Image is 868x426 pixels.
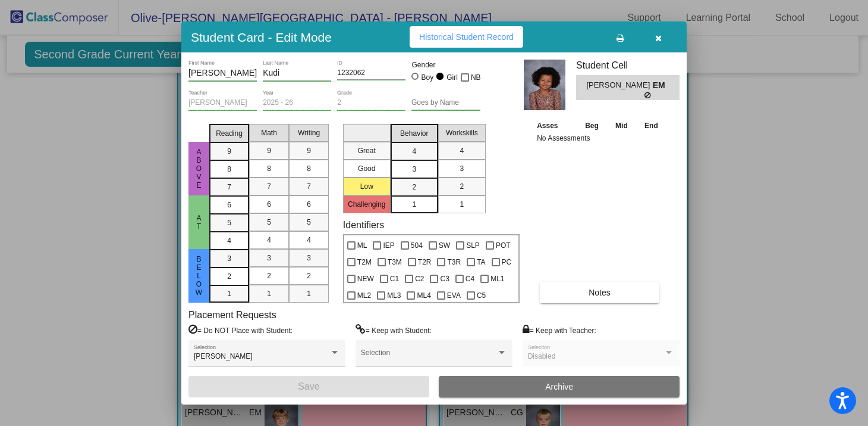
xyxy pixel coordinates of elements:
span: T2M [357,255,372,269]
span: 5 [227,217,231,228]
span: ABove [194,148,205,189]
span: 3 [307,253,311,263]
th: Beg [577,119,608,132]
span: EM [653,79,669,92]
span: 1 [227,288,231,299]
span: POT [496,238,511,253]
span: EVA [447,288,461,303]
span: Writing [298,128,320,138]
span: 3 [267,253,271,263]
h3: Student Cell [576,60,680,71]
span: 7 [227,182,231,192]
span: 1 [460,199,464,210]
span: Reading [216,128,243,139]
label: = Keep with Student: [356,324,432,336]
span: Disabled [528,352,556,360]
th: End [636,119,667,132]
span: 8 [267,163,271,174]
span: 2 [460,181,464,192]
input: year [263,99,331,107]
span: 2 [307,270,311,281]
span: 2 [267,270,271,281]
span: 3 [227,253,231,264]
span: ML4 [417,288,430,303]
span: At [194,214,205,231]
th: Mid [607,119,636,132]
span: 4 [460,145,464,156]
span: 6 [267,199,271,210]
span: IEP [383,238,394,253]
label: = Do NOT Place with Student: [188,324,293,336]
span: Historical Student Record [419,32,514,42]
span: ML1 [490,272,504,286]
span: 7 [267,181,271,192]
span: Notes [589,288,611,297]
h3: Student Card - Edit Mode [191,30,332,45]
label: Placement Requests [188,309,276,321]
span: Math [261,128,277,138]
button: Save [188,376,429,397]
span: 1 [267,288,271,299]
span: 6 [307,199,311,210]
span: [PERSON_NAME] [586,79,652,92]
span: Save [298,381,319,391]
span: T3M [388,255,402,269]
span: 5 [307,217,311,228]
button: Historical Student Record [410,26,523,48]
span: C2 [415,272,424,286]
span: 4 [307,235,311,245]
span: 8 [227,164,231,175]
span: 5 [267,217,271,228]
span: ML3 [387,288,401,303]
span: Below [194,255,205,297]
span: NB [471,70,481,85]
input: teacher [188,99,257,107]
button: Archive [439,376,680,397]
div: Girl [446,72,458,83]
label: = Keep with Teacher: [523,324,596,336]
span: 2 [227,271,231,282]
span: T2R [418,255,432,269]
input: grade [337,99,405,107]
span: SW [439,238,450,253]
div: Boy [421,72,434,83]
span: C4 [466,272,474,286]
span: 2 [412,182,416,192]
span: T3R [447,255,461,269]
span: C1 [390,272,399,286]
th: Asses [534,119,577,132]
span: 1 [412,199,416,210]
span: 504 [411,238,423,253]
span: [PERSON_NAME] [194,352,253,360]
mat-label: Gender [411,60,480,70]
span: TA [477,255,485,269]
span: Behavior [400,128,428,139]
span: 4 [227,235,231,246]
span: 9 [307,145,311,156]
span: Workskills [446,128,478,138]
span: C5 [477,288,486,303]
span: 6 [227,200,231,210]
span: ML2 [357,288,371,303]
span: ML [357,238,367,253]
span: 1 [307,288,311,299]
span: PC [502,255,512,269]
span: NEW [357,272,374,286]
span: 4 [267,235,271,245]
button: Notes [540,282,659,303]
span: 7 [307,181,311,192]
span: Archive [545,382,573,391]
span: 3 [412,164,416,175]
span: C3 [440,272,449,286]
span: 9 [267,145,271,156]
span: 3 [460,163,464,174]
input: Enter ID [337,69,405,77]
span: 9 [227,146,231,157]
span: 4 [412,146,416,157]
span: 8 [307,163,311,174]
span: SLP [466,238,480,253]
td: No Assessments [534,132,666,144]
input: goes by name [411,99,480,107]
label: Identifiers [343,219,384,231]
